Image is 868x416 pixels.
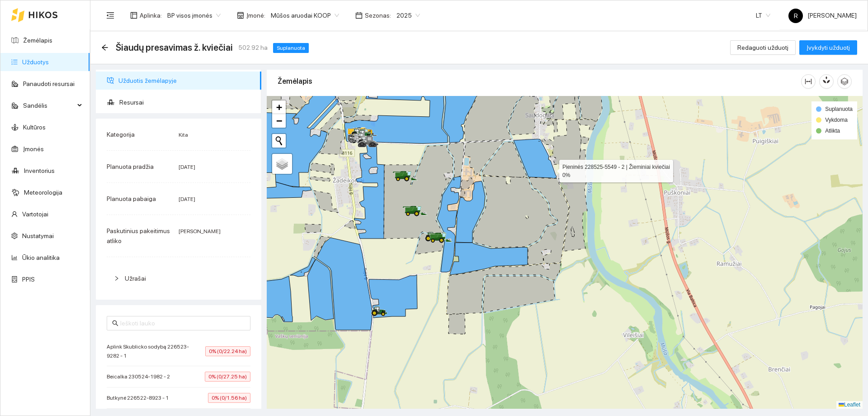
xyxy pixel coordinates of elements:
span: Planuota pradžia [107,163,154,170]
span: 502.92 ha [238,43,268,53]
span: [DATE] [179,196,195,202]
span: Aplinka : [140,10,162,20]
span: Kita [179,132,188,138]
a: Layers [272,154,292,174]
button: Redaguoti užduotį [730,40,796,55]
span: R [794,9,798,23]
a: Leaflet [839,402,860,408]
a: Vartotojai [22,210,48,218]
a: Panaudoti resursai [23,80,75,87]
span: shop [237,12,244,19]
button: Initiate a new search [272,134,286,148]
a: PPIS [22,276,35,283]
span: Įmonė : [246,10,265,20]
a: Įmonės [23,145,44,153]
span: Įvykdyti užduotį [807,43,850,53]
span: Resursai [119,93,254,111]
span: right [114,276,119,281]
span: BP visos įmonės [167,9,221,22]
span: Mūšos aruodai KOOP [271,9,339,22]
span: [DATE] [179,164,195,170]
span: layout [130,12,137,19]
span: Butkynė 226522-8923 - 1 [107,393,173,402]
span: Planuota pabaiga [107,195,156,202]
span: Redaguoti užduotį [737,43,788,53]
a: Užduotys [22,58,49,66]
a: Žemėlapis [23,37,52,44]
a: Meteorologija [24,189,62,196]
span: 0% (0/27.25 ha) [205,372,250,382]
span: Paskutinius pakeitimus atliko [107,227,170,244]
span: Užrašai [125,275,146,282]
a: Redaguoti užduotį [730,44,796,51]
span: Sezonas : [365,10,391,20]
span: + [276,101,282,113]
span: Atlikta [825,128,840,134]
span: Aplink Skublicko sodybą 226523-9282 - 1 [107,342,205,360]
span: search [112,320,118,326]
span: 2025 [396,9,420,22]
a: Nustatymai [22,232,54,239]
span: calendar [355,12,363,19]
div: Užrašai [107,268,250,289]
a: Inventorius [24,167,55,174]
div: Žemėlapis [278,68,801,94]
span: 0% (0/1.56 ha) [208,393,250,403]
span: Užduotis žemėlapyje [118,72,254,90]
span: menu-fold [106,11,114,19]
button: column-width [801,74,816,89]
a: Kultūros [23,124,46,131]
span: Kategorija [107,131,135,138]
span: Suplanuota [273,43,309,53]
span: [PERSON_NAME] [788,12,857,19]
span: column-width [802,78,815,85]
span: [PERSON_NAME] [179,228,221,234]
span: Vykdoma [825,117,848,123]
span: LT [756,9,770,22]
input: Ieškoti lauko [120,318,245,328]
span: arrow-left [101,44,108,51]
span: Beicalka 230524-1982 - 2 [107,372,175,381]
a: Zoom in [272,100,286,114]
span: Suplanuota [825,106,853,112]
span: Šiaudų presavimas ž. kviečiai [116,40,233,55]
span: 0% (0/22.24 ha) [205,346,250,356]
div: Atgal [101,44,108,52]
button: menu-fold [101,6,119,24]
span: − [276,115,282,126]
button: Įvykdyti užduotį [799,40,857,55]
span: Sandėlis [23,96,75,115]
a: Zoom out [272,114,286,128]
a: Ūkio analitika [22,254,60,261]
